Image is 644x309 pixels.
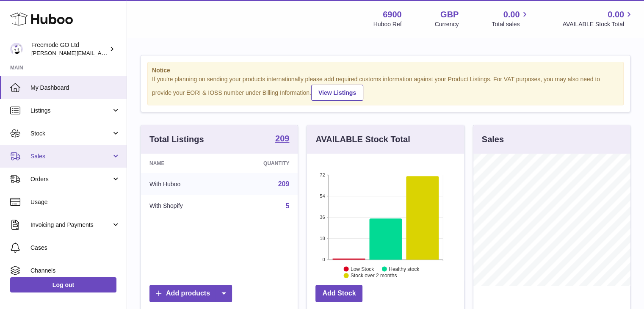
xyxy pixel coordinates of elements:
[323,257,325,262] text: 0
[315,134,410,145] h3: AVAILABLE Stock Total
[351,266,374,272] text: Low Stock
[320,215,325,220] text: 36
[30,267,120,275] span: Channels
[30,84,120,92] span: My Dashboard
[10,277,116,292] a: Log out
[608,9,624,20] span: 0.00
[351,273,397,279] text: Stock over 2 months
[275,134,289,144] a: 209
[503,9,520,20] span: 0.00
[311,85,363,101] a: View Listings
[141,173,226,195] td: With Huboo
[30,221,111,229] span: Invoicing and Payments
[562,20,634,28] span: AVAILABLE Stock Total
[152,75,619,101] div: If you're planning on sending your products internationally please add required customs informati...
[275,134,289,143] strong: 209
[562,9,634,28] a: 0.00 AVAILABLE Stock Total
[30,244,120,252] span: Cases
[383,9,402,20] strong: 6900
[440,9,459,20] strong: GBP
[152,66,619,74] strong: Notice
[31,41,108,57] div: Freemode GO Ltd
[389,266,420,272] text: Healthy stock
[30,152,111,160] span: Sales
[373,20,402,28] div: Huboo Ref
[149,134,204,145] h3: Total Listings
[492,20,529,28] span: Total sales
[30,107,111,115] span: Listings
[435,20,459,28] div: Currency
[141,195,226,217] td: With Shopify
[226,154,298,173] th: Quantity
[278,180,290,188] a: 209
[30,130,111,138] span: Stock
[149,285,232,302] a: Add products
[315,285,362,302] a: Add Stock
[30,198,120,206] span: Usage
[30,175,111,183] span: Orders
[492,9,529,28] a: 0.00 Total sales
[10,43,23,55] img: lenka.smikniarova@gioteck.com
[320,172,325,177] text: 72
[320,193,325,199] text: 54
[285,202,289,210] a: 5
[320,236,325,241] text: 18
[482,134,504,145] h3: Sales
[141,154,226,173] th: Name
[31,50,170,56] span: [PERSON_NAME][EMAIL_ADDRESS][DOMAIN_NAME]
